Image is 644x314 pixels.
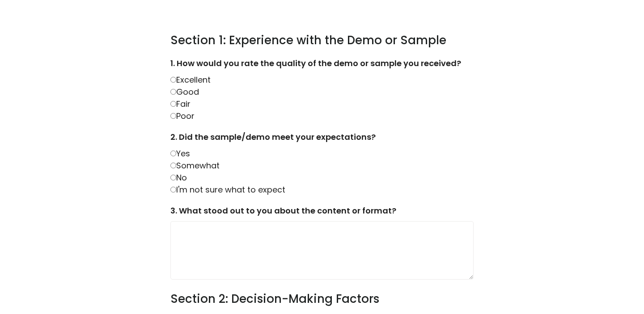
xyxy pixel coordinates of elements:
label: Fair [170,98,191,109]
input: Yes [170,151,176,156]
input: No [170,175,176,180]
input: Good [170,89,176,95]
input: I'm not sure what to expect [170,187,176,193]
label: I'm not sure what to expect [170,184,285,195]
label: No [170,172,187,183]
label: Excellent [170,74,211,85]
label: 3. What stood out to you about the content or format? [170,205,474,221]
label: Yes [170,148,190,159]
input: Excellent [170,77,176,83]
label: Poor [170,110,195,121]
label: 1. How would you rate the quality of the demo or sample you received? [170,57,474,74]
label: Good [170,86,199,97]
h3: Section 2: Decision-Making Factors [170,292,474,307]
input: Poor [170,113,176,119]
input: Somewhat [170,163,176,168]
input: Fair [170,101,176,107]
label: 2. Did the sample/demo meet your expectations? [170,131,474,147]
h3: Section 1: Experience with the Demo or Sample [170,33,474,48]
label: Somewhat [170,160,220,171]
